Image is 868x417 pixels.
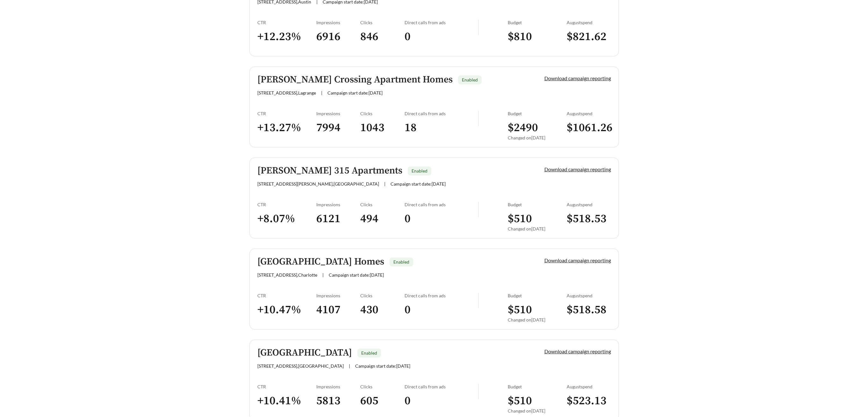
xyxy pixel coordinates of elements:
span: Campaign start date: [DATE] [355,363,410,369]
h5: [GEOGRAPHIC_DATA] Homes [257,257,384,267]
div: Impressions [316,202,361,207]
h3: 0 [405,394,478,408]
div: Clicks [360,293,405,298]
span: | [384,181,385,187]
h3: + 12.23 % [257,30,316,44]
h3: $ 821.62 [567,30,611,44]
span: Enabled [393,259,409,265]
h3: 4107 [316,303,361,317]
h3: 0 [405,30,478,44]
h3: $ 518.53 [567,212,611,226]
div: CTR [257,111,316,116]
div: August spend [567,20,611,25]
a: Download campaign reporting [544,166,611,172]
a: Download campaign reporting [544,348,611,354]
div: CTR [257,20,316,25]
div: Budget [508,384,567,389]
div: Changed on [DATE] [508,135,567,140]
span: [STREET_ADDRESS] , Lagrange [257,90,316,95]
div: Clicks [360,202,405,207]
h3: + 10.41 % [257,394,316,408]
span: | [349,363,350,369]
h3: 0 [405,212,478,226]
div: Impressions [316,293,361,298]
h3: 1043 [360,121,405,135]
div: Changed on [DATE] [508,408,567,413]
h3: $ 510 [508,303,567,317]
a: [GEOGRAPHIC_DATA] HomesEnabled[STREET_ADDRESS],Charlotte|Campaign start date:[DATE]Download campa... [249,249,619,329]
h3: 6916 [316,30,361,44]
h3: $ 810 [508,30,567,44]
div: Clicks [360,384,405,389]
div: Budget [508,202,567,207]
div: CTR [257,202,316,207]
img: line [478,384,479,399]
h3: 18 [405,121,478,135]
div: Impressions [316,20,361,25]
img: line [478,293,479,308]
div: Budget [508,293,567,298]
a: Download campaign reporting [544,75,611,81]
div: CTR [257,293,316,298]
div: Direct calls from ads [405,202,478,207]
div: CTR [257,384,316,389]
h3: 430 [360,303,405,317]
img: line [478,20,479,35]
div: Changed on [DATE] [508,226,567,231]
h3: $ 510 [508,212,567,226]
span: Enabled [361,350,377,356]
div: Impressions [316,384,361,389]
span: Campaign start date: [DATE] [329,272,384,278]
span: | [321,90,322,95]
h3: $ 523.13 [567,394,611,408]
span: | [322,272,324,278]
h3: $ 2490 [508,121,567,135]
div: Budget [508,20,567,25]
a: [PERSON_NAME] Crossing Apartment HomesEnabled[STREET_ADDRESS],Lagrange|Campaign start date:[DATE]... [249,67,619,147]
span: [STREET_ADDRESS] , [GEOGRAPHIC_DATA] [257,363,344,369]
img: line [478,111,479,126]
span: [STREET_ADDRESS] , Charlotte [257,272,317,278]
div: Direct calls from ads [405,111,478,116]
h3: $ 518.58 [567,303,611,317]
h3: 0 [405,303,478,317]
span: [STREET_ADDRESS][PERSON_NAME] , [GEOGRAPHIC_DATA] [257,181,379,187]
h3: 605 [360,394,405,408]
span: Enabled [462,77,478,82]
span: Enabled [412,168,427,173]
a: Download campaign reporting [544,257,611,263]
div: August spend [567,202,611,207]
h3: 494 [360,212,405,226]
h5: [GEOGRAPHIC_DATA] [257,348,352,358]
h3: 6121 [316,212,361,226]
div: Direct calls from ads [405,384,478,389]
div: Clicks [360,20,405,25]
img: line [478,202,479,217]
div: Direct calls from ads [405,20,478,25]
div: Direct calls from ads [405,293,478,298]
div: Clicks [360,111,405,116]
div: Changed on [DATE] [508,317,567,322]
span: Campaign start date: [DATE] [391,181,446,187]
span: Campaign start date: [DATE] [327,90,383,95]
div: August spend [567,384,611,389]
h3: $ 1061.26 [567,121,611,135]
a: [PERSON_NAME] 315 ApartmentsEnabled[STREET_ADDRESS][PERSON_NAME],[GEOGRAPHIC_DATA]|Campaign start... [249,158,619,238]
h3: $ 510 [508,394,567,408]
div: August spend [567,111,611,116]
h3: + 8.07 % [257,212,316,226]
div: Budget [508,111,567,116]
div: Impressions [316,111,361,116]
h3: + 10.47 % [257,303,316,317]
h3: 7994 [316,121,361,135]
h5: [PERSON_NAME] 315 Apartments [257,166,402,176]
div: August spend [567,293,611,298]
h3: + 13.27 % [257,121,316,135]
h5: [PERSON_NAME] Crossing Apartment Homes [257,74,453,85]
h3: 846 [360,30,405,44]
h3: 5813 [316,394,361,408]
